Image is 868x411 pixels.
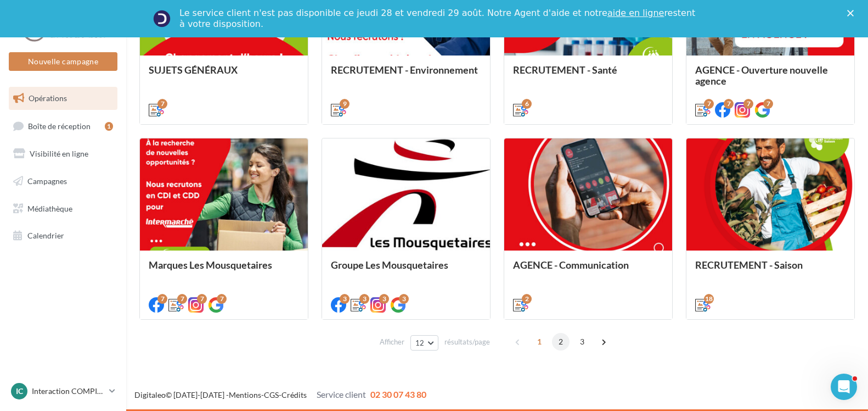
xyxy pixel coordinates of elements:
[29,93,67,103] span: Opérations
[847,10,858,16] div: Fermer
[229,390,261,399] a: Mentions
[552,333,570,351] span: 2
[16,386,23,397] span: IC
[573,333,591,351] span: 3
[157,294,167,304] div: 7
[28,121,91,130] span: Boîte de réception
[27,231,64,240] span: Calendrier
[531,333,548,351] span: 1
[410,335,438,351] button: 12
[9,381,117,402] a: IC Interaction COMPIÈGNE
[763,99,773,109] div: 7
[149,259,272,271] span: Marques Les Mousquetaires
[522,99,532,109] div: 6
[724,99,734,109] div: 7
[695,259,803,271] span: RECRUTEMENT - Saison
[522,294,532,304] div: 2
[7,197,120,220] a: Médiathèque
[7,87,120,110] a: Opérations
[134,390,426,399] span: © [DATE]-[DATE] - - -
[370,389,426,399] span: 02 30 07 43 80
[704,294,714,304] div: 18
[340,99,350,109] div: 9
[153,10,171,27] img: Profile image for Service-Client
[513,259,629,271] span: AGENCE - Communication
[105,122,113,131] div: 1
[399,294,409,304] div: 3
[331,259,448,271] span: Groupe Les Mousquetaires
[281,390,307,399] a: Crédits
[27,176,67,186] span: Campagnes
[331,64,478,76] span: RECRUTEMENT - Environnement
[32,386,105,397] p: Interaction COMPIÈGNE
[340,294,350,304] div: 3
[149,64,238,76] span: SUJETS GÉNÉRAUX
[197,294,207,304] div: 7
[7,114,120,138] a: Boîte de réception1
[380,337,404,347] span: Afficher
[444,337,490,347] span: résultats/page
[513,64,617,76] span: RECRUTEMENT - Santé
[359,294,369,304] div: 3
[157,99,167,109] div: 7
[27,203,72,213] span: Médiathèque
[217,294,227,304] div: 7
[695,64,828,87] span: AGENCE - Ouverture nouvelle agence
[704,99,714,109] div: 7
[379,294,389,304] div: 3
[743,99,753,109] div: 7
[179,8,697,30] div: Le service client n'est pas disponible ce jeudi 28 et vendredi 29 août. Notre Agent d'aide et not...
[177,294,187,304] div: 7
[831,374,857,400] iframe: Intercom live chat
[317,389,366,399] span: Service client
[7,224,120,247] a: Calendrier
[7,170,120,193] a: Campagnes
[415,338,425,347] span: 12
[9,52,117,71] button: Nouvelle campagne
[30,149,88,158] span: Visibilité en ligne
[264,390,279,399] a: CGS
[134,390,166,399] a: Digitaleo
[7,142,120,165] a: Visibilité en ligne
[607,8,664,18] a: aide en ligne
